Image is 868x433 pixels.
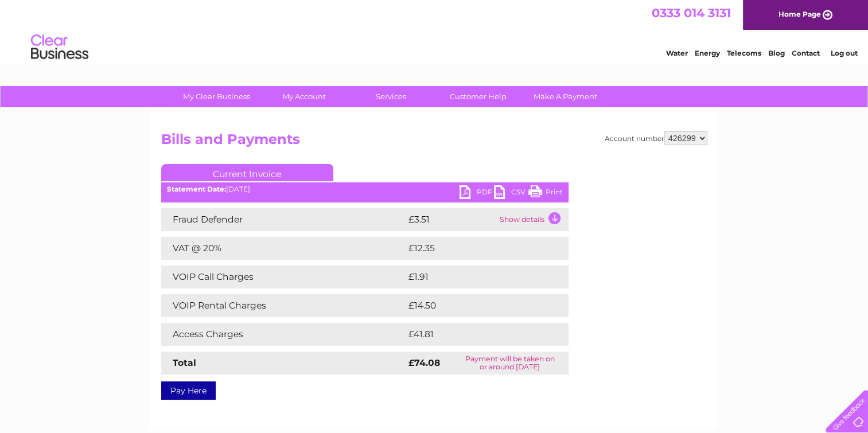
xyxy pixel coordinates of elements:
[161,266,406,288] td: VOIP Call Charges
[406,208,497,231] td: £3.51
[830,49,857,57] a: Log out
[528,185,563,202] a: Print
[460,185,494,202] a: PDF
[161,164,333,181] a: Current Invoice
[173,357,196,368] strong: Total
[406,237,544,260] td: £12.35
[161,208,406,231] td: Fraud Defender
[30,30,89,65] img: logo.png
[518,86,613,107] a: Make A Payment
[169,86,264,107] a: My Clear Business
[768,49,785,57] a: Blog
[451,352,568,375] td: Payment will be taken on or around [DATE]
[727,49,761,57] a: Telecoms
[408,357,440,368] strong: £74.08
[494,185,528,202] a: CSV
[406,294,544,317] td: £14.50
[161,237,406,260] td: VAT @ 20%
[256,86,351,107] a: My Account
[164,6,706,56] div: Clear Business is a trading name of Verastar Limited (registered in [GEOGRAPHIC_DATA] No. 3667643...
[344,86,438,107] a: Services
[792,49,820,57] a: Contact
[497,208,569,231] td: Show details
[406,266,539,288] td: £1.91
[167,185,226,193] b: Statement Date:
[695,49,720,57] a: Energy
[161,294,406,317] td: VOIP Rental Charges
[605,131,707,145] div: Account number
[161,381,216,400] a: Pay Here
[406,323,543,346] td: £41.81
[652,6,731,20] a: 0333 014 3131
[161,185,569,193] div: [DATE]
[666,49,688,57] a: Water
[161,131,707,153] h2: Bills and Payments
[161,323,406,346] td: Access Charges
[431,86,526,107] a: Customer Help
